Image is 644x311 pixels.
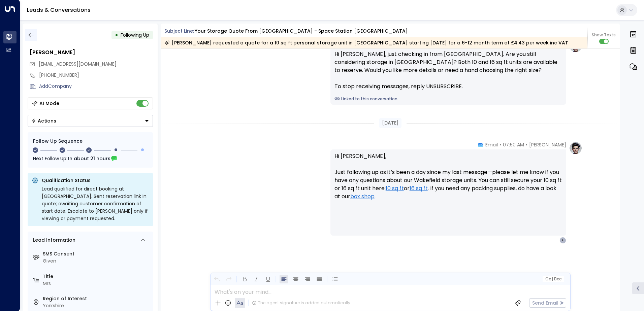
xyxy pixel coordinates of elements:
span: [PERSON_NAME] [529,141,566,148]
span: Cc Bcc [545,277,561,281]
span: Show Texts [592,32,616,38]
span: Following Up [121,32,149,38]
div: The agent signature is added automatically [252,300,350,306]
label: Region of Interest [43,295,150,302]
button: Actions [28,115,153,127]
span: Subject Line: [164,28,194,34]
a: Linked to this conversation [334,96,562,102]
a: 16 sq ft [410,184,428,193]
button: Cc|Bcc [542,276,564,282]
div: AI Mode [39,100,59,107]
div: [PERSON_NAME] [30,48,153,57]
div: [PHONE_NUMBER] [39,72,153,79]
div: Given [43,257,150,265]
button: Redo [224,275,233,283]
div: Actions [31,118,56,124]
div: [PERSON_NAME] requested a quote for a 10 sq ft personal storage unit in [GEOGRAPHIC_DATA] startin... [164,39,568,46]
div: F [559,237,566,244]
a: 10 sq ft [386,184,404,193]
p: Qualification Status [42,177,149,184]
span: [EMAIL_ADDRESS][DOMAIN_NAME] [39,61,117,67]
span: In about 21 hours [68,155,110,162]
label: SMS Consent [43,250,150,257]
span: Email [485,141,498,148]
a: Leads & Conversations [27,6,91,14]
button: Undo [213,275,221,283]
div: • [115,29,118,41]
span: | [552,277,553,281]
p: Hi [PERSON_NAME], Just following up as it’s been a day since my last message—please let me know i... [334,152,562,209]
span: fthompson88@hotmail.com [39,61,117,68]
div: Your storage quote from [GEOGRAPHIC_DATA] - Space Station [GEOGRAPHIC_DATA] [195,28,408,35]
div: Lead qualified for direct booking at [GEOGRAPHIC_DATA]. Sent reservation link in quote; awaiting ... [42,185,149,222]
div: Follow Up Sequence [33,138,148,145]
div: AddCompany [39,83,153,90]
div: Yorkshire [43,302,150,309]
span: • [526,141,527,148]
a: box shop [350,193,375,201]
div: Next Follow Up: [33,155,148,162]
div: Mrs [43,280,150,287]
img: profile-logo.png [569,141,582,155]
div: Lead Information [31,237,75,244]
div: Hi [PERSON_NAME], just checking in from [GEOGRAPHIC_DATA]. Are you still considering storage in [... [334,50,562,91]
div: Button group with a nested menu [28,115,153,127]
label: Title [43,273,150,280]
div: [DATE] [379,118,401,128]
span: 07:50 AM [503,141,524,148]
span: • [500,141,501,148]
